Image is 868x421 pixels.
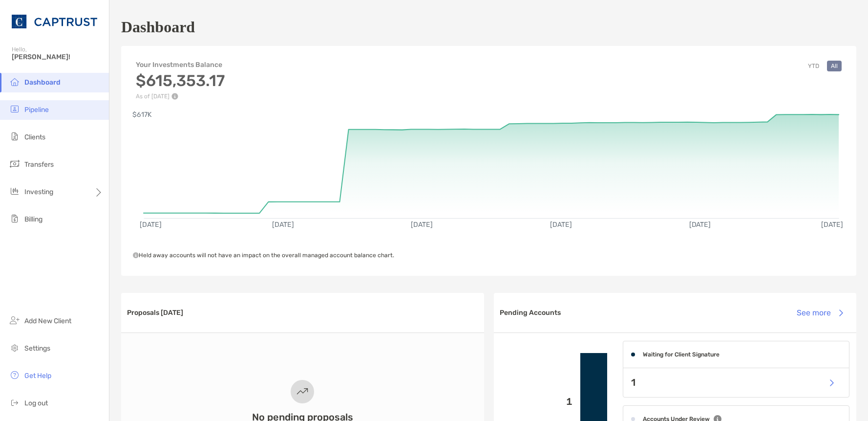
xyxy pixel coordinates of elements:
[24,160,54,169] span: Transfers
[121,18,195,36] h1: Dashboard
[9,131,21,142] img: clients icon
[804,61,823,71] button: YTD
[24,215,42,223] span: Billing
[24,344,50,353] span: Settings
[550,221,572,229] text: [DATE]
[643,351,720,358] h4: Waiting for Client Signature
[827,61,842,71] button: All
[24,317,71,325] span: Add New Client
[9,314,21,326] img: add_new_client icon
[822,221,844,229] text: [DATE]
[140,221,162,229] text: [DATE]
[9,158,21,170] img: transfers icon
[24,133,45,141] span: Clients
[502,396,573,408] p: 1
[789,302,850,324] button: See more
[24,78,61,87] span: Dashboard
[136,71,225,90] h3: $615,353.17
[9,369,21,381] img: get-help icon
[500,309,561,317] h3: Pending Accounts
[136,93,225,100] p: As of [DATE]
[9,342,21,354] img: settings icon
[136,61,225,69] h4: Your Investments Balance
[411,221,433,229] text: [DATE]
[12,53,103,61] span: [PERSON_NAME]!
[9,76,21,88] img: dashboard icon
[24,372,51,380] span: Get Help
[12,4,97,39] img: CAPTRUST Logo
[9,185,21,197] img: investing icon
[9,397,21,408] img: logout icon
[24,188,53,196] span: Investing
[24,399,48,407] span: Log out
[272,221,294,229] text: [DATE]
[631,377,635,389] p: 1
[9,213,21,224] img: billing icon
[132,111,152,119] text: $617K
[171,93,178,100] img: Performance Info
[133,252,394,259] span: Held away accounts will not have an impact on the overall managed account balance chart.
[689,221,711,229] text: [DATE]
[9,103,21,115] img: pipeline icon
[127,309,183,317] h3: Proposals [DATE]
[24,106,49,114] span: Pipeline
